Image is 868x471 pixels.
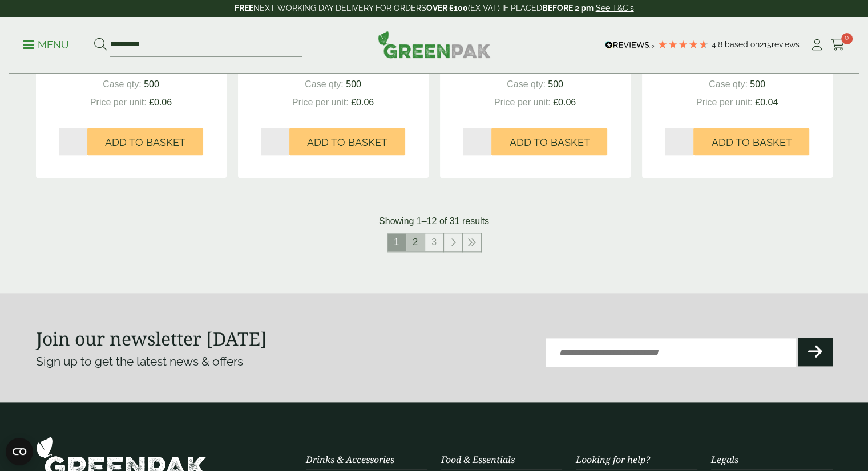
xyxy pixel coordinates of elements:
[387,233,406,251] span: 1
[23,38,69,52] p: Menu
[90,98,147,107] span: Price per unit:
[307,136,387,149] span: Add to Basket
[426,3,468,13] strong: OVER £100
[235,3,253,13] strong: FREE
[831,39,845,51] i: Cart
[23,38,69,50] a: Menu
[810,39,824,51] i: My Account
[831,36,845,54] a: 0
[425,233,443,251] a: 3
[725,40,760,49] span: Based on
[711,136,792,149] span: Add to Basket
[712,40,725,49] span: 4.8
[760,40,772,49] span: 215
[87,128,203,155] button: Add to Basket
[289,128,405,155] button: Add to Basket
[378,31,491,58] img: GreenPak Supplies
[542,3,594,13] strong: BEFORE 2 pm
[105,136,185,149] span: Add to Basket
[709,79,748,89] span: Case qty:
[696,98,753,107] span: Price per unit:
[772,40,800,49] span: reviews
[509,136,590,149] span: Add to Basket
[494,98,551,107] span: Price per unit:
[596,3,634,13] a: See T&C's
[305,79,344,89] span: Case qty:
[351,98,374,107] span: £0.06
[406,233,425,251] a: 2
[103,79,142,89] span: Case qty:
[605,41,655,49] img: REVIEWS.io
[36,326,267,351] strong: Join our newsletter [DATE]
[379,214,489,228] p: Showing 1–12 of 31 results
[6,438,33,465] button: Open CMP widget
[657,39,709,50] div: 4.79 Stars
[841,33,853,44] span: 0
[36,352,394,371] p: Sign up to get the latest news & offers
[491,128,607,155] button: Add to Basket
[750,79,765,89] span: 500
[507,79,546,89] span: Case qty:
[292,98,349,107] span: Price per unit:
[149,98,172,107] span: £0.06
[755,98,778,107] span: £0.04
[346,79,361,89] span: 500
[548,79,563,89] span: 500
[553,98,576,107] span: £0.06
[144,79,159,89] span: 500
[693,128,809,155] button: Add to Basket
